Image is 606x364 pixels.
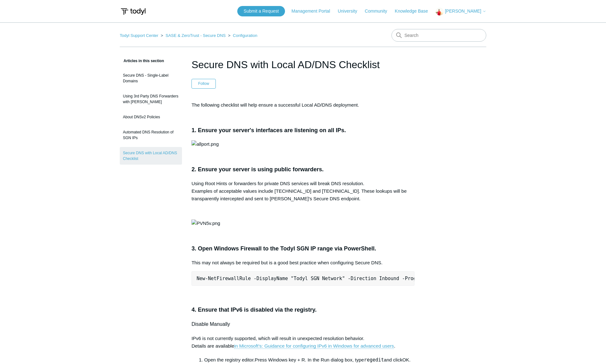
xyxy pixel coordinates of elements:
span: Articles in this section [120,59,164,63]
li: Todyl Support Center [120,33,160,38]
input: Search [391,29,486,42]
img: PVN5v.png [191,220,220,227]
a: Todyl Support Center [120,33,158,38]
a: About DNSv2 Policies [120,111,182,123]
kbd: regedit [364,357,384,363]
h4: Disable Manually [191,320,415,328]
img: allport.png [191,140,219,148]
li: SASE & ZeroTrust - Secure DNS [160,33,227,38]
a: University [338,8,363,15]
h3: 3. Open Windows Firewall to the Todyl SGN IP range via PowerShell. [191,244,415,253]
p: IPv6 is not currently supported, which will result in unexpected resolution behavior. Details are... [191,335,415,350]
a: Community [365,8,394,15]
p: This may not always be required but is a good best practice when configuring Secure DNS. [191,259,415,267]
h1: Secure DNS with Local AD/DNS Checklist [191,57,415,72]
a: Submit a Request [237,6,285,16]
a: Management Portal [292,8,336,15]
h3: 4. Ensure that IPv6 is disabled via the registry. [191,305,415,314]
pre: New-NetFirewallRule -DisplayName "Todyl SGN Network" -Direction Inbound -Program Any -LocalAddres... [191,271,415,286]
a: Configuration [233,33,257,38]
p: Using Root Hints or forwarders for private DNS services will break DNS resolution. Examples of ac... [191,180,415,203]
li: Configuration [227,33,258,38]
span: Open the registry editor. [204,357,255,362]
a: Secure DNS with Local AD/DNS Checklist [120,147,182,165]
span: OK [402,357,409,362]
h3: 1. Ensure your server's interfaces are listening on all IPs. [191,126,415,135]
p: The following checklist will help ensure a successful Local AD/DNS deployment. [191,101,415,109]
a: Knowledge Base [395,8,434,15]
a: Automated DNS Resolution of SGN IPs [120,126,182,144]
img: Todyl Support Center Help Center home page [120,6,147,17]
span: [PERSON_NAME] [445,9,481,14]
a: Using 3rd Party DNS Forwarders with [PERSON_NAME] [120,90,182,108]
button: Follow Article [191,79,216,88]
h3: 2. Ensure your server is using public forwarders. [191,165,415,174]
a: in Microsoft's: Guidance for configuring IPv6 in Windows for advanced users [234,343,394,349]
a: Secure DNS - Single-Label Domains [120,69,182,87]
button: [PERSON_NAME] [436,8,486,15]
li: Press Windows key + R. In the Run dialog box, type and click . [204,356,415,364]
a: SASE & ZeroTrust - Secure DNS [166,33,226,38]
